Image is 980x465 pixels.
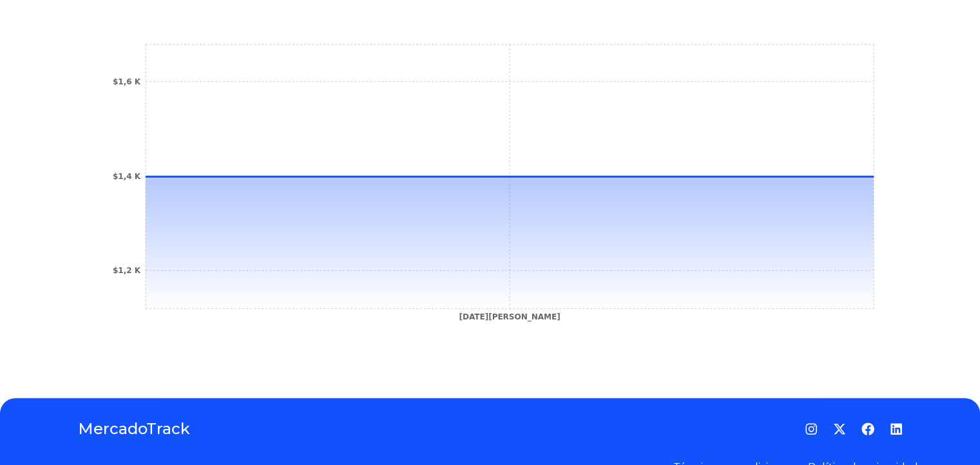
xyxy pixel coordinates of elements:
tspan: [DATE][PERSON_NAME] [459,312,560,322]
tspan: $1,4 K [112,172,140,181]
tspan: $1,2 K [112,266,140,275]
a: Facebook [861,422,874,435]
a: Instagram [805,422,818,435]
tspan: $1,6 K [112,77,140,86]
a: MercadoTrack [78,419,190,439]
a: Twitter [833,422,846,435]
a: LinkedIn [890,422,903,435]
